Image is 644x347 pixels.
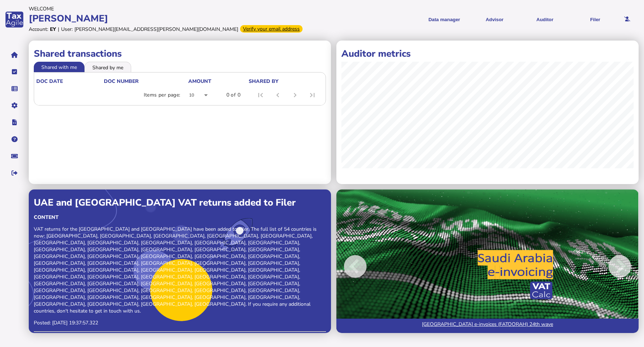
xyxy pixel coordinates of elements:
[249,78,322,85] div: shared by
[188,78,248,85] div: Amount
[7,98,22,113] button: Manage settings
[325,11,618,28] menu: navigate products
[34,319,326,326] p: Posted: [DATE] 19:37:57.322
[74,26,238,33] div: [PERSON_NAME][EMAIL_ADDRESS][PERSON_NAME][DOMAIN_NAME]
[336,319,639,333] a: [GEOGRAPHIC_DATA] e-invoices (FATOORAH) 24th wave
[7,165,22,180] button: Sign out
[84,62,131,72] li: Shared by me
[34,214,326,221] div: Content
[7,149,22,164] button: Raise a support ticket
[58,26,59,33] div: |
[572,11,618,28] button: Filer
[226,92,240,99] div: 0 of 0
[29,26,48,33] div: Account:
[624,17,630,22] i: Email needs to be verified
[34,226,326,314] p: VAT returns for the [GEOGRAPHIC_DATA] and [GEOGRAPHIC_DATA] have been added to Filer. The full li...
[422,11,467,28] button: Shows a dropdown of Data manager options
[286,86,304,104] button: Next page
[188,78,211,85] div: Amount
[336,189,639,333] img: Image for blog post: Saudi Arabia e-invoices (FATOORAH) 24th wave
[7,47,22,62] button: Home
[104,78,139,85] div: doc number
[34,47,326,60] h1: Shared transactions
[7,132,22,147] button: Help pages
[7,81,22,96] button: Data manager
[522,11,567,28] button: Auditor
[240,25,303,33] div: Verify your email address
[36,78,63,85] div: doc date
[61,26,73,33] div: User:
[578,194,639,338] button: Next
[249,78,279,85] div: shared by
[252,86,269,104] button: First page
[34,196,326,209] div: UAE and [GEOGRAPHIC_DATA] VAT returns added to Filer
[104,78,187,85] div: doc number
[50,26,56,33] div: EY
[144,92,180,99] div: Items per page:
[336,194,397,338] button: Previous
[7,115,22,130] button: Developer hub links
[304,86,321,104] button: Last page
[341,47,634,60] h1: Auditor metrics
[7,64,22,79] button: Tasks
[269,86,286,104] button: Previous page
[472,11,517,28] button: Shows a dropdown of VAT Advisor options
[29,12,322,25] div: [PERSON_NAME]
[29,5,322,12] div: Welcome
[36,78,103,85] div: doc date
[34,62,84,72] li: Shared with me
